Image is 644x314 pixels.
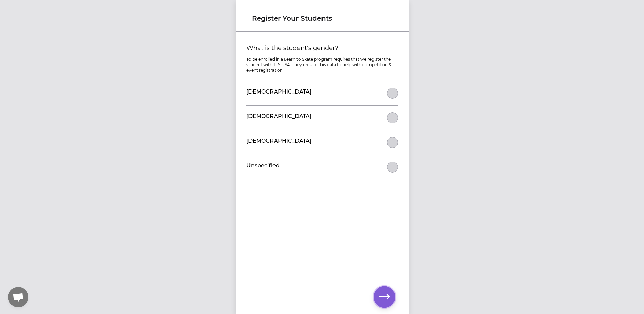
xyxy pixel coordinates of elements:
label: Unspecified [246,162,280,170]
div: Open chat [8,287,28,307]
label: [DEMOGRAPHIC_DATA] [246,137,311,145]
label: What is the student's gender? [246,43,398,53]
h1: Register Your Students [252,14,392,23]
label: [DEMOGRAPHIC_DATA] [246,112,311,121]
label: [DEMOGRAPHIC_DATA] [246,88,311,96]
p: To be enrolled in a Learn to Skate program requires that we register the student with LTS USA. Th... [246,57,398,73]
